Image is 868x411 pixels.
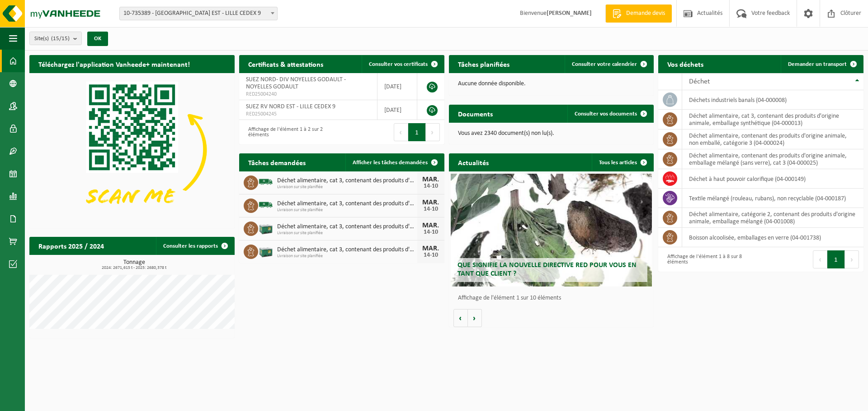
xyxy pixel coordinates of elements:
[239,55,332,73] h2: Certificats & attestations
[277,185,417,190] span: Livraison sur site planifiée
[362,55,443,73] a: Consulter vos certificats
[394,123,408,141] button: Previous
[682,110,863,129] td: déchet alimentaire, cat 3, contenant des produits d'origine animale, emballage synthétique (04-00...
[658,55,712,73] h2: Vos déchets
[813,250,827,268] button: Previous
[353,160,428,166] span: Afficher les tâches demandées
[51,36,70,42] count: (15/15)
[244,122,337,142] div: Affichage de l'élément 1 à 2 sur 2 éléments
[624,9,667,18] span: Demande devis
[246,103,335,110] span: SUEZ RV NORD EST - LILLE CEDEX 9
[29,237,113,254] h2: Rapports 2025 / 2024
[422,206,440,212] div: 14-10
[422,252,440,259] div: 14-10
[258,197,274,212] img: BL-SO-LV
[277,200,417,208] span: Déchet alimentaire, cat 3, contenant des produits d'origine animale, emballage s...
[377,73,418,100] td: [DATE]
[119,7,278,20] span: 10-735389 - SUEZ RV NORD EST - LILLE CEDEX 9
[422,245,440,252] div: MAR.
[377,100,418,120] td: [DATE]
[468,309,482,327] button: Volgende
[458,262,637,277] span: Que signifie la nouvelle directive RED pour vous en tant que client ?
[422,176,440,183] div: MAR.
[422,199,440,206] div: MAR.
[277,208,417,213] span: Livraison sur site planifiée
[458,130,645,137] p: Vous avez 2340 document(s) non lu(s).
[29,73,235,226] img: Download de VHEPlus App
[422,222,440,229] div: MAR.
[575,111,637,117] span: Consulter vos documents
[29,55,199,73] h2: Téléchargez l'application Vanheede+ maintenant!
[572,61,637,67] span: Consulter votre calendrier
[682,129,863,149] td: déchet alimentaire, contenant des produits d'origine animale, non emballé, catégorie 3 (04-000024)
[451,174,652,286] a: Que signifie la nouvelle directive RED pour vous en tant que client ?
[34,266,235,270] span: 2024: 2671,615 t - 2025: 2680,378 t
[277,246,417,254] span: Déchet alimentaire, cat 3, contenant des produits d'origine animale, emballage s...
[408,123,426,141] button: 1
[682,208,863,228] td: déchet alimentaire, catégorie 2, contenant des produits d'origine animale, emballage mélangé (04-...
[592,153,653,171] a: Tous les articles
[239,153,315,171] h2: Tâches demandées
[547,10,592,17] strong: [PERSON_NAME]
[34,32,70,46] span: Site(s)
[120,7,277,20] span: 10-735389 - SUEZ RV NORD EST - LILLE CEDEX 9
[246,91,370,98] span: RED25004240
[663,249,756,269] div: Affichage de l'élément 1 à 8 sur 8 éléments
[277,254,417,259] span: Livraison sur site planifiée
[449,55,519,73] h2: Tâches planifiées
[449,105,502,122] h2: Documents
[449,153,498,171] h2: Actualités
[567,105,653,123] a: Consulter vos documents
[277,223,417,231] span: Déchet alimentaire, cat 3, contenant des produits d'origine animale, emballage s...
[258,174,274,189] img: BL-SO-LV
[827,250,845,268] button: 1
[845,250,859,268] button: Next
[258,220,274,236] img: PB-LB-0680-HPE-GN-01
[29,32,82,45] button: Site(s)(15/15)
[87,32,108,46] button: OK
[258,243,274,259] img: PB-LB-0680-HPE-GN-01
[246,111,370,118] span: RED25004245
[453,309,468,327] button: Vorige
[426,123,440,141] button: Next
[605,5,672,23] a: Demande devis
[277,231,417,236] span: Livraison sur site planifiée
[277,177,417,185] span: Déchet alimentaire, cat 3, contenant des produits d'origine animale, emballage s...
[781,55,863,73] a: Demander un transport
[422,183,440,189] div: 14-10
[345,153,443,171] a: Afficher les tâches demandées
[422,229,440,236] div: 14-10
[458,295,650,301] p: Affichage de l'élément 1 sur 10 éléments
[788,61,847,67] span: Demander un transport
[682,189,863,208] td: textile mélangé (rouleau, rubans), non recyclable (04-000187)
[682,149,863,169] td: déchet alimentaire, contenant des produits d'origine animale, emballage mélangé (sans verre), cat...
[34,259,235,270] h3: Tonnage
[682,169,863,189] td: déchet à haut pouvoir calorifique (04-000149)
[682,90,863,110] td: déchets industriels banals (04-000008)
[246,76,346,90] span: SUEZ NORD- DIV NOYELLES GODAULT - NOYELLES GODAULT
[458,81,645,87] p: Aucune donnée disponible.
[682,228,863,247] td: boisson alcoolisée, emballages en verre (04-001738)
[565,55,653,73] a: Consulter votre calendrier
[369,61,428,67] span: Consulter vos certificats
[689,78,710,85] span: Déchet
[156,237,234,255] a: Consulter les rapports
